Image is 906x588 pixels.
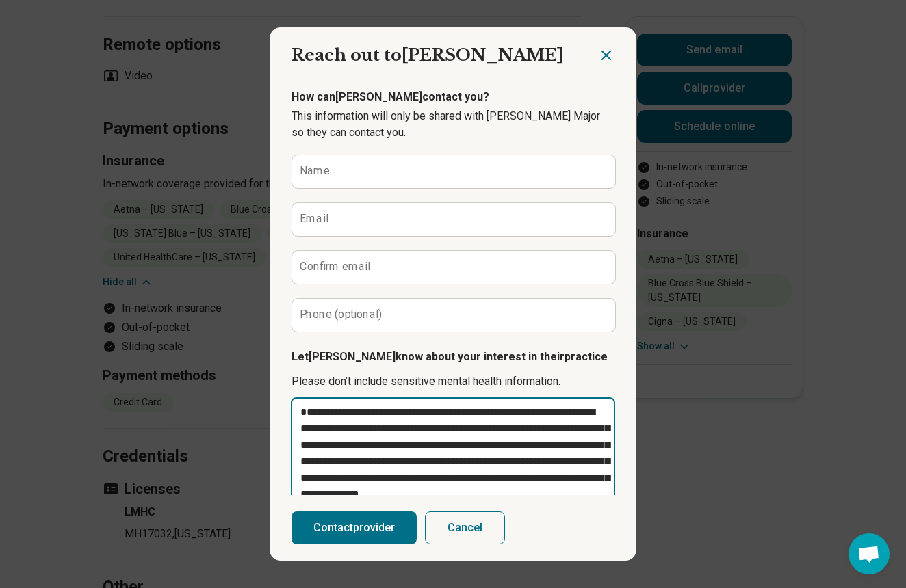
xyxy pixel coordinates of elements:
[300,213,328,224] label: Email
[292,349,614,365] p: Let [PERSON_NAME] know about your interest in their practice
[300,309,383,320] label: Phone (optional)
[292,511,417,544] button: Contactprovider
[300,165,330,176] label: Name
[300,261,370,272] label: Confirm email
[292,373,614,390] p: Please don’t include sensitive mental health information.
[425,511,505,544] button: Cancel
[598,47,614,64] button: Close dialog
[292,45,563,65] span: Reach out to [PERSON_NAME]
[292,108,614,141] p: This information will only be shared with [PERSON_NAME] Major so they can contact you.
[292,89,614,105] p: How can [PERSON_NAME] contact you?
